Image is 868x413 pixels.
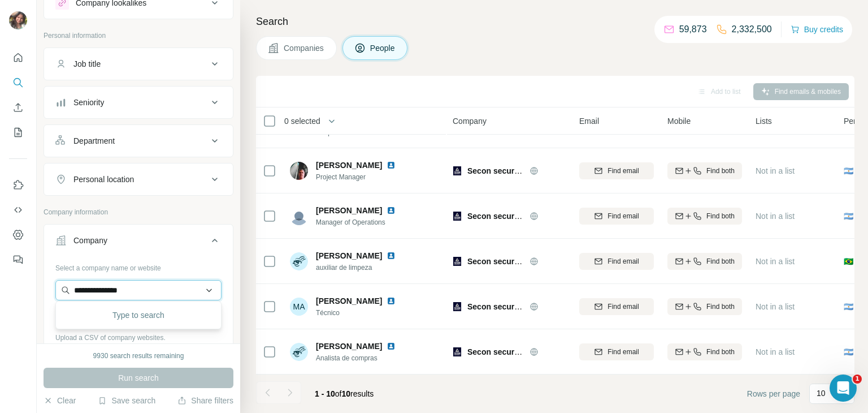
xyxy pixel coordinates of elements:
[316,308,400,318] span: Técnico
[579,115,599,127] span: Email
[316,353,400,363] span: Analista de compras
[667,253,742,270] button: Find both
[44,31,233,41] p: Personal information
[579,162,654,179] button: Find email
[316,172,400,182] span: Project Manager
[316,251,382,260] span: [PERSON_NAME]
[679,23,707,36] p: 59,873
[453,257,462,266] img: Logo of Secon security concept S.A
[58,304,219,326] div: Type to search
[706,347,735,357] span: Find both
[467,166,571,175] span: Secon security concept S.A
[667,162,742,179] button: Find both
[44,395,76,406] button: Clear
[706,211,735,221] span: Find both
[706,256,735,266] span: Find both
[791,21,843,37] button: Buy credits
[756,347,795,356] span: Not in a list
[73,235,107,246] div: Company
[9,200,27,220] button: Use Surfe API
[579,253,654,270] button: Find email
[387,342,396,351] img: LinkedIn logo
[579,208,654,225] button: Find email
[453,212,462,221] img: Logo of Secon security concept S.A
[9,225,27,245] button: Dashboard
[370,42,396,54] span: People
[607,211,639,221] span: Find email
[44,207,233,217] p: Company information
[453,115,487,127] span: Company
[284,115,320,127] span: 0 selected
[44,227,233,259] button: Company
[844,346,853,358] span: 🇦🇷
[667,208,742,225] button: Find both
[756,257,795,266] span: Not in a list
[9,11,27,29] img: Avatar
[316,263,400,273] span: auxiliar de limpeza
[73,135,115,147] div: Department
[579,298,654,315] button: Find email
[830,375,857,402] iframe: Intercom live chat
[756,302,795,311] span: Not in a list
[706,302,735,312] span: Find both
[453,302,462,311] img: Logo of Secon security concept S.A
[55,333,222,343] p: Upload a CSV of company websites.
[844,165,853,177] span: 🇦🇷
[9,72,27,93] button: Search
[387,296,396,306] img: LinkedIn logo
[467,257,571,266] span: Secon security concept S.A
[467,347,571,356] span: Secon security concept S.A
[756,212,795,221] span: Not in a list
[579,343,654,360] button: Find email
[467,302,571,311] span: Secon security concept S.A
[73,174,134,185] div: Personal location
[9,249,27,270] button: Feedback
[284,42,325,54] span: Companies
[453,166,462,175] img: Logo of Secon security concept S.A
[73,58,101,70] div: Job title
[387,206,396,215] img: LinkedIn logo
[98,395,155,406] button: Save search
[9,97,27,118] button: Enrich CSV
[44,166,233,193] button: Personal location
[55,343,222,353] p: Your list is private and won't be saved or shared.
[44,89,233,116] button: Seniority
[316,205,382,216] span: [PERSON_NAME]
[756,166,795,175] span: Not in a list
[256,14,854,29] h4: Search
[844,301,853,312] span: 🇦🇷
[667,298,742,315] button: Find both
[853,375,862,384] span: 1
[387,251,396,260] img: LinkedIn logo
[342,389,351,398] span: 10
[756,115,772,127] span: Lists
[290,252,308,270] img: Avatar
[93,351,184,361] div: 9930 search results remaining
[316,295,382,307] span: [PERSON_NAME]
[44,50,233,78] button: Job title
[607,347,639,357] span: Find email
[817,388,826,399] p: 10
[844,256,853,267] span: 🇧🇷
[290,343,308,361] img: Avatar
[316,341,382,352] span: [PERSON_NAME]
[9,48,27,68] button: Quick start
[316,128,423,136] span: Responsable de recursos humanos
[44,127,233,154] button: Department
[9,122,27,143] button: My lists
[667,343,742,360] button: Find both
[667,115,691,127] span: Mobile
[73,97,104,108] div: Seniority
[387,161,396,170] img: LinkedIn logo
[844,210,853,222] span: 🇦🇷
[732,23,772,36] p: 2,332,500
[607,302,639,312] span: Find email
[290,207,308,225] img: Avatar
[315,389,335,398] span: 1 - 10
[607,166,639,176] span: Find email
[467,212,571,221] span: Secon security concept S.A
[316,160,382,171] span: [PERSON_NAME]
[290,162,308,180] img: Avatar
[607,256,639,266] span: Find email
[315,389,374,398] span: results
